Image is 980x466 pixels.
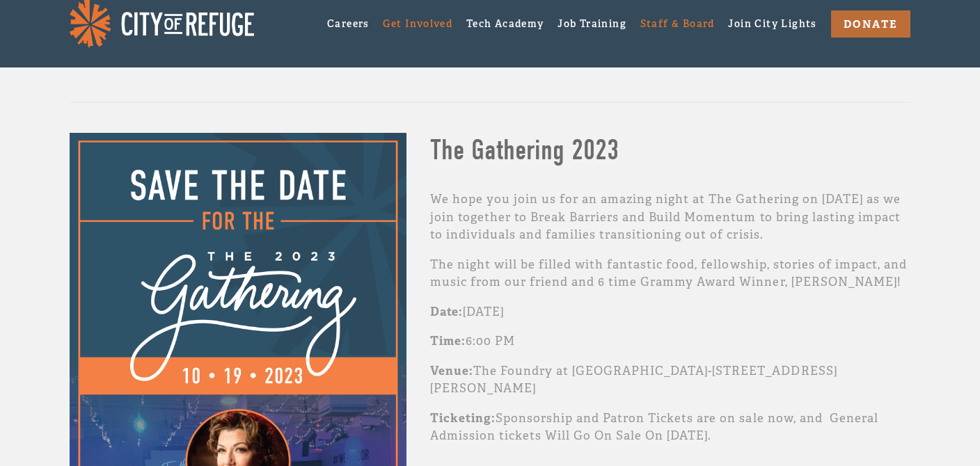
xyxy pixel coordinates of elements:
[831,10,910,38] a: DONATE
[430,362,910,398] p: The Foundry at [GEOGRAPHIC_DATA]-[STREET_ADDRESS][PERSON_NAME]
[430,304,463,319] strong: Date:
[558,13,626,34] a: Job Training
[430,303,910,321] p: [DATE]
[430,133,910,167] h2: The Gathering 2023
[327,13,370,34] a: Careers
[430,410,910,445] p: Sponsorship and Patron Tickets are on sale now, and General Admission tickets Will Go On Sale On ...
[430,410,496,426] strong: Ticketing:
[430,332,910,351] p: 6:00 PM
[430,256,910,291] p: The night will be filled with fantastic food, fellowship, stories of impact, and music from our f...
[728,13,816,34] a: Join City Lights
[430,363,473,378] strong: Venue:
[430,191,910,244] p: We hope you join us for an amazing night at The Gathering on [DATE] as we join together to Break ...
[430,333,466,348] strong: Time:
[640,13,715,34] a: Staff & Board
[466,13,544,34] a: Tech Academy
[383,17,452,30] a: Get Involved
